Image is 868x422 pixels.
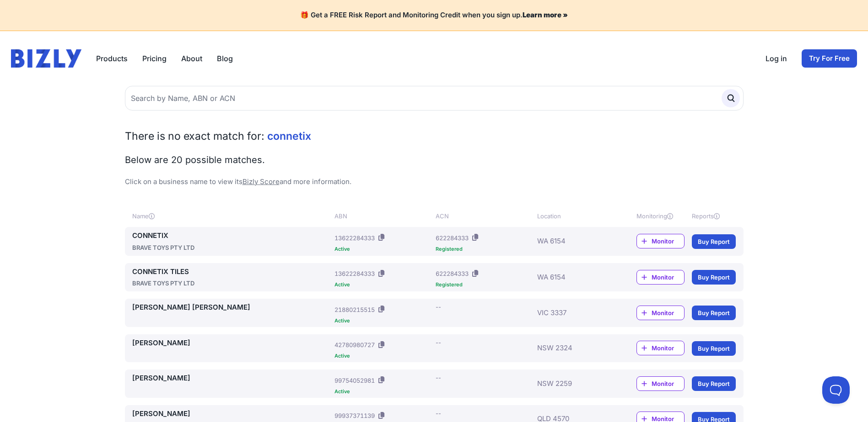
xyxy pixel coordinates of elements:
div: WA 6154 [537,267,609,288]
a: Monitor [636,234,685,248]
span: Monitor [652,343,684,353]
a: [PERSON_NAME] [132,373,331,384]
div: Monitoring [636,211,685,221]
span: Monitor [652,237,684,246]
div: 622284333 [436,269,469,278]
a: Buy Report [692,341,736,356]
h4: 🎁 Get a FREE Risk Report and Monitoring Credit when you sign up. [11,11,857,20]
a: Blog [217,53,233,64]
div: 99754052981 [334,376,375,385]
a: Learn more » [523,11,568,19]
div: 622284333 [436,233,469,243]
div: Reports [692,211,736,221]
div: Active [334,353,432,359]
a: [PERSON_NAME] [132,338,331,348]
a: About [181,53,202,64]
div: BRAVE TOYS PTY LTD [132,279,331,288]
a: Pricing [142,53,167,64]
div: NSW 2259 [537,373,609,394]
div: 99937371139 [334,411,375,420]
a: Try For Free [802,49,857,68]
p: Click on a business name to view its and more information. [125,177,744,187]
span: Below are 20 possible matches. [125,154,265,165]
div: Active [334,247,432,252]
div: Name [132,211,331,221]
div: Active [334,389,432,394]
a: Monitor [636,341,685,355]
a: Buy Report [692,376,736,391]
a: [PERSON_NAME] [132,409,331,419]
input: Search by Name, ABN or ACN [125,86,744,111]
div: Registered [436,282,533,287]
div: NSW 2324 [537,338,609,359]
div: -- [436,338,441,347]
div: -- [436,373,441,382]
div: BRAVE TOYS PTY LTD [132,243,331,252]
a: Monitor [636,306,685,320]
div: Active [334,282,432,287]
a: Bizly Score [243,177,280,186]
iframe: Toggle Customer Support [822,376,850,404]
div: VIC 3337 [537,302,609,323]
span: connetix [267,130,311,142]
div: ACN [436,211,533,221]
span: Monitor [652,379,684,388]
div: 13622284333 [334,269,375,278]
a: Monitor [636,270,685,285]
span: Monitor [652,308,684,317]
a: Monitor [636,376,685,391]
a: Log in [766,53,787,64]
div: WA 6154 [537,231,609,252]
div: Active [334,318,432,323]
button: Products [96,53,128,64]
div: -- [436,409,441,418]
a: CONNETIX TILES [132,267,331,277]
a: Buy Report [692,306,736,320]
div: 21880215515 [334,305,375,314]
span: There is no exact match for: [125,130,264,142]
div: -- [436,302,441,311]
a: CONNETIX [132,231,331,241]
div: 13622284333 [334,233,375,243]
a: [PERSON_NAME] [PERSON_NAME] [132,302,331,313]
div: ABN [334,211,432,221]
span: Monitor [652,273,684,282]
div: 42780980727 [334,340,375,349]
div: Registered [436,247,533,252]
a: Buy Report [692,234,736,249]
div: Location [537,211,609,221]
a: Buy Report [692,270,736,285]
